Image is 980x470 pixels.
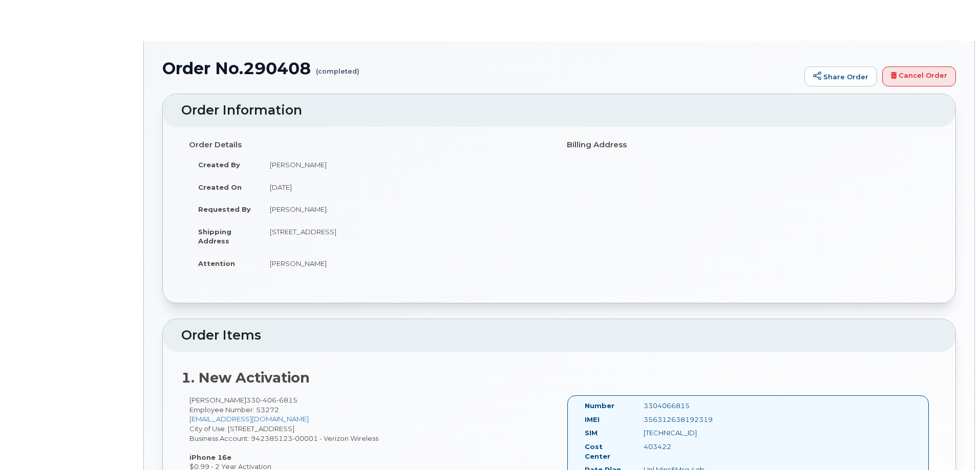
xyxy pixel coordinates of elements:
td: [PERSON_NAME] [261,153,551,176]
td: [PERSON_NAME] [261,252,551,275]
a: [EMAIL_ADDRESS][DOMAIN_NAME] [189,415,309,423]
td: [STREET_ADDRESS] [261,220,551,252]
strong: Created By [198,161,240,169]
label: Cost Center [585,442,628,461]
div: 356312638192319 [636,415,718,424]
span: 330 [246,396,297,404]
td: [DATE] [261,176,551,198]
strong: Requested By [198,205,251,213]
label: IMEI [585,415,600,424]
strong: Shipping Address [198,228,231,245]
h2: Order Information [181,103,937,118]
div: 3304066815 [636,401,718,411]
strong: Created On [198,183,242,191]
h2: Order Items [181,328,937,343]
span: 6815 [276,396,297,404]
a: Share Order [804,66,877,87]
strong: iPhone 16e [189,453,231,461]
div: [TECHNICAL_ID] [636,428,718,438]
h1: Order No.290408 [162,59,799,77]
td: [PERSON_NAME] [261,198,551,220]
h4: Billing Address [567,141,929,149]
strong: Attention [198,259,235,267]
label: Number [585,401,614,411]
label: SIM [585,428,598,438]
div: 403422 [636,442,718,452]
small: (completed) [316,59,359,75]
a: Cancel Order [882,66,956,87]
span: Employee Number: 53272 [189,406,279,414]
span: 406 [260,396,276,404]
strong: 1. New Activation [181,369,310,386]
h4: Order Details [189,141,551,149]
